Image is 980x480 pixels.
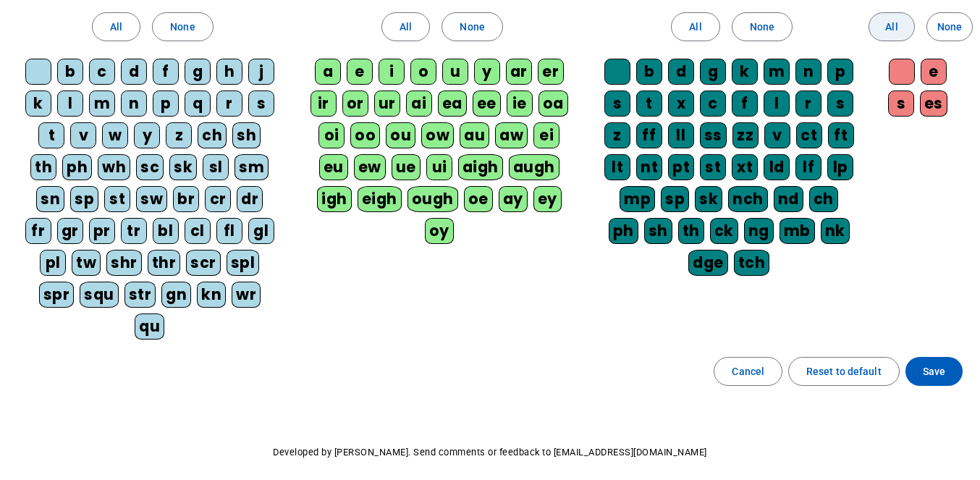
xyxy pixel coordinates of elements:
[410,59,436,85] div: o
[148,250,181,276] div: thr
[700,122,727,148] div: ss
[788,357,900,386] button: Reset to default
[40,250,66,276] div: pl
[381,12,430,41] button: All
[198,122,227,148] div: ch
[827,90,853,117] div: s
[809,186,838,212] div: ch
[80,282,119,308] div: squ
[110,18,122,35] span: All
[135,313,164,340] div: qu
[905,357,963,386] button: Save
[744,218,774,244] div: ng
[438,90,467,117] div: ea
[710,218,738,244] div: ck
[185,218,211,244] div: cl
[89,59,115,85] div: c
[885,18,897,35] span: All
[106,250,142,276] div: shr
[153,90,179,117] div: p
[538,59,564,85] div: er
[102,122,128,148] div: w
[185,59,211,85] div: g
[668,90,694,117] div: x
[728,186,768,212] div: nch
[317,186,352,212] div: igh
[923,363,945,380] span: Save
[732,154,758,180] div: xt
[714,357,782,386] button: Cancel
[232,122,261,148] div: sh
[937,18,962,35] span: None
[121,90,147,117] div: n
[161,282,191,308] div: gn
[920,90,947,117] div: es
[197,282,226,308] div: kn
[732,12,793,41] button: None
[795,90,821,117] div: r
[764,122,790,148] div: v
[216,90,242,117] div: r
[39,282,75,308] div: spr
[104,186,130,212] div: st
[227,250,260,276] div: spl
[235,154,269,180] div: sm
[921,59,947,85] div: e
[406,90,432,117] div: ai
[153,59,179,85] div: f
[153,218,179,244] div: bl
[57,59,83,85] div: b
[507,90,533,117] div: ie
[636,154,662,180] div: nt
[604,122,630,148] div: z
[152,12,213,41] button: None
[533,122,559,148] div: ei
[318,122,345,148] div: oi
[764,59,790,85] div: m
[38,122,64,148] div: t
[216,59,242,85] div: h
[700,90,726,117] div: c
[203,154,229,180] div: sl
[136,154,164,180] div: sc
[888,90,914,117] div: s
[926,12,973,41] button: None
[636,122,662,148] div: ff
[248,59,274,85] div: j
[315,59,341,85] div: a
[25,90,51,117] div: k
[400,18,412,35] span: All
[166,122,192,148] div: z
[668,154,694,180] div: pt
[533,186,562,212] div: ey
[342,90,368,117] div: or
[668,59,694,85] div: d
[827,59,853,85] div: p
[821,218,850,244] div: nk
[458,154,503,180] div: aigh
[750,18,774,35] span: None
[474,59,500,85] div: y
[734,250,770,276] div: tch
[464,186,493,212] div: oe
[668,122,694,148] div: ll
[70,122,96,148] div: v
[374,90,400,117] div: ur
[232,282,261,308] div: wr
[170,18,195,35] span: None
[89,90,115,117] div: m
[386,122,415,148] div: ou
[237,186,263,212] div: dr
[98,154,130,180] div: wh
[185,90,211,117] div: q
[499,186,528,212] div: ay
[495,122,528,148] div: aw
[509,154,559,180] div: augh
[827,154,853,180] div: lp
[795,59,821,85] div: n
[700,59,726,85] div: g
[604,154,630,180] div: lt
[609,218,638,244] div: ph
[134,122,160,148] div: y
[688,250,728,276] div: dge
